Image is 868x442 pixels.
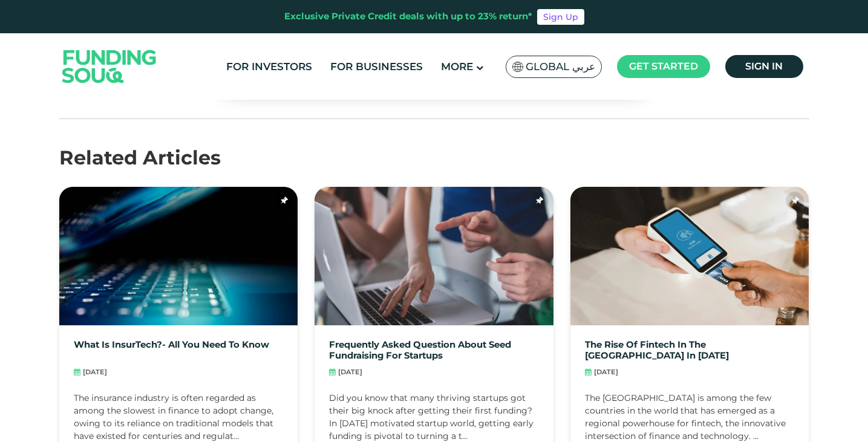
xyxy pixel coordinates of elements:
[284,10,532,24] div: Exclusive Private Credit deals with up to 23% return*
[537,9,584,25] a: Sign Up
[338,367,362,377] span: [DATE]
[315,187,553,325] img: blogImage
[59,187,298,325] img: blogImage
[83,367,107,377] span: [DATE]
[594,367,618,377] span: [DATE]
[329,340,539,361] a: Frequently Asked Question About Seed Fundraising for Startups
[629,60,698,72] span: Get started
[74,340,269,361] a: What is InsurTech?- All You Need to Know
[570,187,809,325] img: blogImage
[50,36,169,97] img: Logo
[526,60,595,74] span: Global عربي
[327,57,426,77] a: For Businesses
[745,60,783,72] span: Sign in
[725,55,803,78] a: Sign in
[585,340,795,361] a: The Rise of Fintech in the [GEOGRAPHIC_DATA] in [DATE]
[223,57,315,77] a: For Investors
[512,62,523,72] img: SA Flag
[441,60,473,73] span: More
[59,146,221,169] span: Related Articles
